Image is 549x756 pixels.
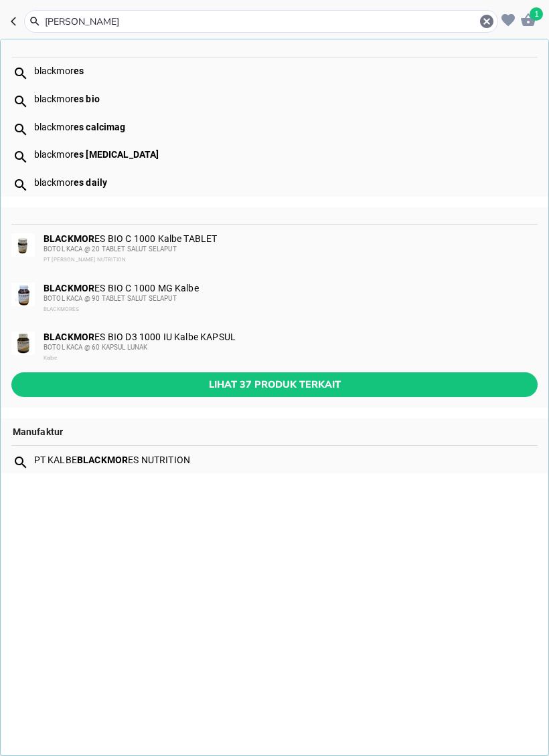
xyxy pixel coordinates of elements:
[34,455,537,465] div: PT KALBE ES NUTRITION
[44,355,57,361] span: Kalbe
[518,10,538,30] button: 1
[44,245,177,253] span: BOTOL KACA @ 20 TABLET SALUT SELAPUT
[530,7,543,21] span: 1
[74,122,126,132] b: es calcimag
[34,177,537,188] div: blackmor
[44,283,536,315] div: ES BIO C 1000 MG Kalbe
[44,15,479,29] input: Cari 4000+ produk di sini
[44,344,147,351] span: BOTOL KACA @ 60 KAPSUL LUNAK
[44,283,94,293] b: BLACKMOR
[44,233,536,265] div: ES BIO C 1000 Kalbe TABLET
[44,332,94,342] b: BLACKMOR
[22,376,527,393] span: Lihat 37 produk terkait
[74,94,100,104] b: es bio
[74,149,159,160] b: es [MEDICAL_DATA]
[34,94,537,104] div: blackmor
[34,149,537,160] div: blackmor
[34,66,537,76] div: blackmor
[44,306,80,312] span: BLACKMORES
[44,233,94,244] b: BLACKMOR
[1,418,548,445] div: Manufaktur
[74,66,84,76] b: es
[44,332,536,364] div: ES BIO D3 1000 IU Kalbe KAPSUL
[11,372,538,397] button: Lihat 37 produk terkait
[74,177,107,188] b: es daily
[44,295,177,302] span: BOTOL KACA @ 90 TABLET SALUT SELAPUT
[77,455,128,465] b: BLACKMOR
[34,122,537,132] div: blackmor
[44,257,126,263] span: PT [PERSON_NAME] NUTRITION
